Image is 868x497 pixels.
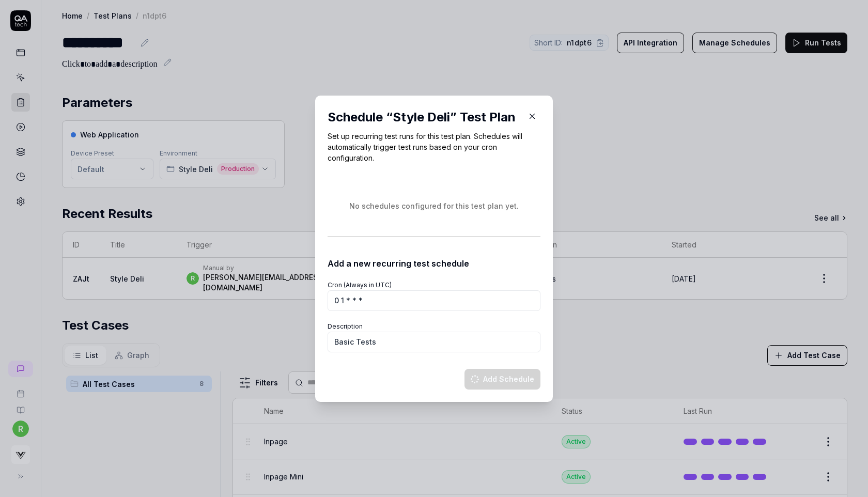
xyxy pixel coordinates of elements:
[328,253,540,270] div: Add a new recurring test schedule
[328,290,540,311] input: 0 2 * * 0,3
[328,322,363,330] label: Description
[328,200,540,211] div: No schedules configured for this test plan yet.
[524,108,540,125] button: Close Modal
[328,131,540,163] p: Set up recurring test runs for this test plan. Schedules will automatically trigger test runs bas...
[328,332,540,352] input: Two weekly tests
[464,369,540,390] button: Add Schedule
[328,281,392,289] label: Cron (Always in UTC)
[328,108,520,127] div: Schedule “ Style Deli ” Test Plan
